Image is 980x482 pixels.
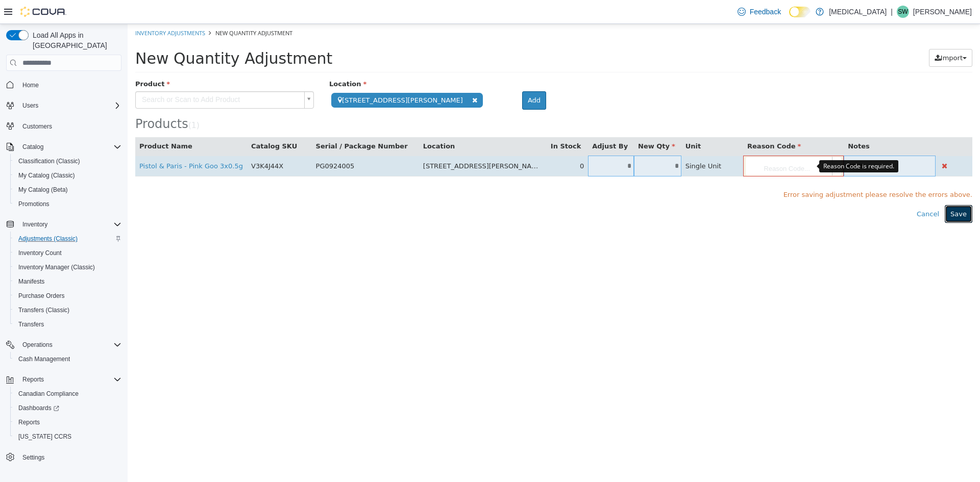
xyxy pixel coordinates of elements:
button: Catalog [2,140,126,154]
span: Customers [18,120,121,133]
button: Settings [2,450,126,465]
span: Feedback [750,7,781,17]
span: Catalog [18,141,121,153]
p: [MEDICAL_DATA] [829,6,887,18]
span: Manifests [14,275,121,288]
span: Reports [14,416,121,428]
span: Settings [18,451,121,464]
button: Promotions [10,197,126,211]
span: Operations [18,339,121,351]
button: Inventory [18,218,52,231]
td: V3K4J44X [119,132,184,153]
span: Washington CCRS [14,430,121,443]
span: Adjustments (Classic) [14,233,121,245]
span: Inventory Count [18,249,62,257]
span: Users [22,102,38,110]
span: Classification (Classic) [14,155,121,167]
span: Purchase Orders [14,290,121,302]
div: Reason Code is required. [692,136,771,148]
a: Reports [14,416,44,428]
a: Home [18,79,43,91]
a: Inventory Manager (Classic) [14,261,99,273]
a: Transfers [14,318,48,331]
button: Import [801,25,845,43]
span: Inventory Manager (Classic) [14,261,121,273]
span: Home [22,81,39,89]
button: Reports [10,415,126,429]
span: Cash Management [18,355,70,363]
span: Search or Scan to Add Product [8,68,173,84]
button: Save [817,181,845,199]
span: Load All Apps in [GEOGRAPHIC_DATA] [29,30,121,50]
a: Adjustments (Classic) [14,233,82,245]
a: Customers [18,120,56,133]
a: Promotions [14,198,54,210]
span: Product [8,56,42,64]
button: Cash Management [10,352,126,366]
span: Canadian Compliance [14,388,121,400]
span: My Catalog (Classic) [18,171,75,180]
a: My Catalog (Beta) [14,184,72,196]
span: Inventory [18,218,121,231]
button: [US_STATE] CCRS [10,429,126,444]
span: New Qty [510,118,548,126]
button: Customers [2,119,126,134]
a: Settings [18,451,48,464]
button: Serial / Package Number [188,117,282,128]
button: Add [395,67,419,86]
small: ( ) [61,97,72,106]
span: Adjustments (Classic) [18,235,78,243]
a: Canadian Compliance [14,388,83,400]
p: [PERSON_NAME] [913,6,972,18]
button: Transfers (Classic) [10,303,126,317]
span: Reports [22,375,44,384]
span: New Quantity Adjustment [8,26,205,43]
span: Users [18,99,121,112]
button: Location [296,117,329,128]
span: My Catalog (Beta) [14,184,121,196]
span: Home [18,78,121,91]
button: Delete Product [812,136,822,148]
span: [STREET_ADDRESS][PERSON_NAME] [296,138,416,146]
span: Inventory [22,220,47,229]
span: Manifests [18,277,44,286]
a: Inventory Count [14,247,66,259]
a: My Catalog (Classic) [14,169,79,182]
button: Inventory Count [10,246,126,260]
td: PG0924005 [184,132,291,153]
a: Search or Scan to Add Product [8,67,186,85]
button: Operations [18,339,57,351]
button: Canadian Compliance [10,387,126,401]
span: My Catalog (Beta) [18,186,68,194]
a: Pistol & Paris - Pink Goo 3x0.5g [12,138,115,146]
td: 0 [419,132,460,153]
span: Inventory Manager (Classic) [18,263,95,271]
span: Transfers (Classic) [14,304,121,316]
a: Manifests [14,275,48,288]
span: Reports [18,373,121,386]
span: [US_STATE] CCRS [18,433,71,441]
a: Transfers (Classic) [14,304,73,316]
a: Dashboards [14,402,63,414]
span: Dashboards [14,402,121,414]
button: Reports [18,373,48,386]
a: Cash Management [14,353,74,365]
button: Classification (Classic) [10,154,126,168]
button: Manifests [10,274,126,289]
button: Cancel [783,181,817,199]
a: Reason Code... [618,133,714,152]
span: Transfers (Classic) [18,306,69,314]
span: Settings [22,453,44,462]
span: Catalog [22,143,43,151]
span: Location [202,56,239,64]
button: Home [2,77,126,92]
span: Inventory Count [14,247,121,259]
span: Reason Code... [618,133,700,153]
a: Classification (Classic) [14,155,84,167]
img: Cova [20,7,66,17]
button: My Catalog (Classic) [10,168,126,183]
a: Purchase Orders [14,290,69,302]
button: Inventory Manager (Classic) [10,260,126,274]
span: My Catalog (Classic) [14,169,121,182]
